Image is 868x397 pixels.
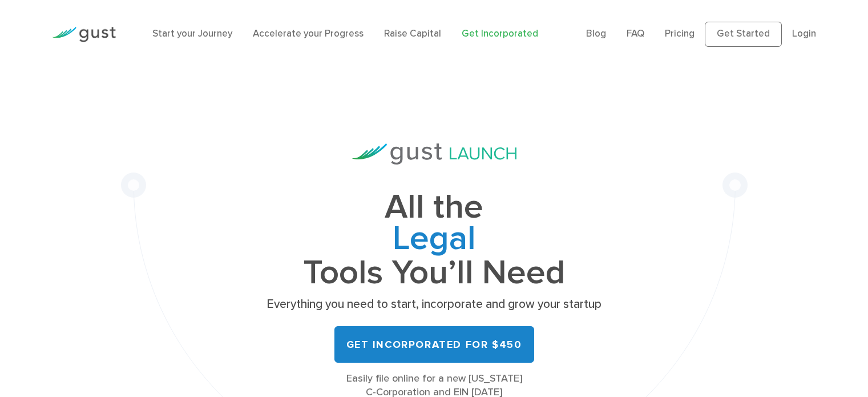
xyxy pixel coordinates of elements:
a: Get Started [705,22,782,47]
p: Everything you need to start, incorporate and grow your startup [263,296,605,312]
a: Blog [586,28,606,39]
a: Raise Capital [384,28,441,39]
img: Gust Launch Logo [352,143,516,165]
span: Legal [263,223,605,258]
a: Get Incorporated for $450 [334,326,534,363]
h1: All the Tools You’ll Need [263,192,605,288]
a: Login [792,28,816,39]
a: Accelerate your Progress [253,28,364,39]
a: FAQ [627,28,644,39]
a: Get Incorporated [462,28,538,39]
a: Start your Journey [152,28,232,39]
img: Gust Logo [52,27,116,42]
a: Pricing [665,28,695,39]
